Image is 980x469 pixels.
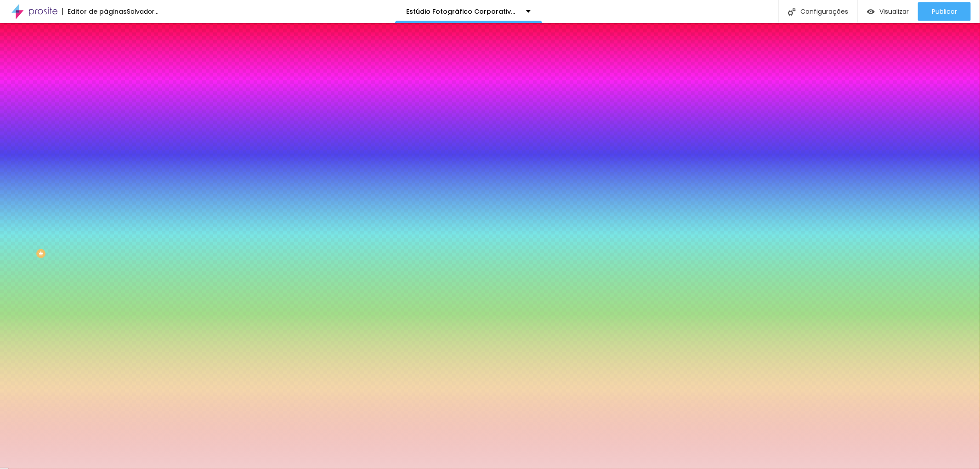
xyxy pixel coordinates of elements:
[68,7,127,16] font: Editor de páginas
[918,2,971,21] button: Publicar
[127,7,159,16] font: Salvador...
[407,7,646,16] font: Estúdio Fotográfico Corporativo [PERSON_NAME][GEOGRAPHIC_DATA]
[788,8,796,16] img: Ícone
[800,7,848,16] font: Configurações
[858,2,918,21] button: Visualizar
[879,7,909,16] font: Visualizar
[867,8,875,16] img: view-1.svg
[932,7,957,16] font: Publicar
